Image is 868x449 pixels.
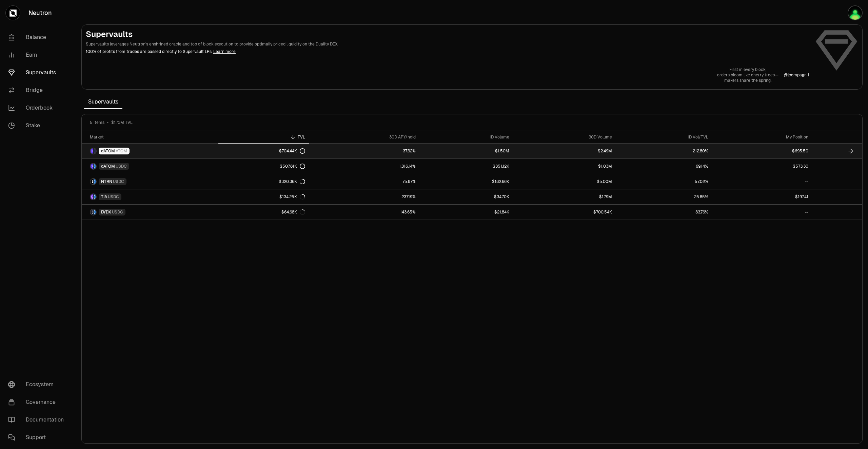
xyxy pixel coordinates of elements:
div: $704.44K [279,148,305,154]
img: USDC Logo [94,209,96,215]
a: 33.76% [616,205,712,220]
span: $1.73M TVL [111,120,133,125]
a: $2.49M [513,144,616,158]
img: TIA Logo [91,194,93,200]
a: 143.65% [309,205,420,220]
a: 212.80% [616,144,712,158]
a: $1.03M [513,159,616,174]
img: NTRN Logo [91,179,93,184]
a: Learn more [213,49,236,54]
div: $507.81K [280,164,305,169]
a: First in every block,orders bloom like cherry trees—makers share the spring. [717,67,778,83]
a: 25.85% [616,189,712,204]
a: $1.79M [513,189,616,204]
div: $64.68K [281,209,305,215]
span: USDC [108,194,119,200]
span: Supervaults [84,95,122,109]
span: 5 items [90,120,104,125]
a: $21.84K [420,205,513,220]
a: NTRN LogoUSDC LogoNTRNUSDC [82,174,218,189]
div: 30D APY/hold [313,134,416,140]
img: USDC Logo [94,164,96,169]
p: @ jcompagni1 [784,72,809,78]
a: Support [3,429,73,446]
img: USDC Logo [94,179,96,184]
span: dATOM [101,164,115,169]
span: USDC [113,179,124,184]
img: ATOM Logo [94,148,96,154]
a: dATOM LogoUSDC LogodATOMUSDC [82,159,218,174]
img: dATOM Logo [91,164,93,169]
img: USDC Logo [94,194,96,200]
p: 100% of profits from trades are passed directly to Supervault LPs. [86,49,809,55]
a: dATOM LogoATOM LogodATOMATOM [82,144,218,158]
a: Earn [3,46,73,64]
a: $507.81K [218,159,309,174]
a: 69.14% [616,159,712,174]
a: 237.19% [309,189,420,204]
span: USDC [112,209,123,215]
h2: Supervaults [86,29,809,40]
a: 1,316.14% [309,159,420,174]
span: DYDX [101,209,111,215]
a: $197.41 [712,189,812,204]
a: TIA LogoUSDC LogoTIAUSDC [82,189,218,204]
a: 57.02% [616,174,712,189]
a: -- [712,174,812,189]
span: dATOM [101,148,115,154]
a: $1.50M [420,144,513,158]
img: portefeuilleterra [848,5,863,20]
a: DYDX LogoUSDC LogoDYDXUSDC [82,205,218,220]
a: 37.32% [309,144,420,158]
span: TIA [101,194,107,200]
a: $134.25K [218,189,309,204]
a: -- [712,205,812,220]
img: dATOM Logo [91,148,93,154]
a: Bridge [3,81,73,99]
div: 30D Volume [517,134,612,140]
p: Supervaults leverages Neutron's enshrined oracle and top of block execution to provide optimally ... [86,41,809,47]
p: makers share the spring. [717,78,778,83]
div: 1D Volume [424,134,509,140]
a: Supervaults [3,64,73,81]
div: $320.36K [279,179,305,184]
a: $64.68K [218,205,309,220]
a: 75.87% [309,174,420,189]
a: $573.30 [712,159,812,174]
div: 1D Vol/TVL [620,134,708,140]
a: Governance [3,393,73,411]
a: $5.00M [513,174,616,189]
a: $695.50 [712,144,812,158]
a: Balance [3,29,73,46]
p: orders bloom like cherry trees— [717,72,778,78]
div: Market [90,134,214,140]
p: First in every block, [717,67,778,72]
a: $320.36K [218,174,309,189]
a: Stake [3,117,73,134]
div: My Position [716,134,808,140]
span: ATOM [116,148,127,154]
a: @jcompagni1 [784,72,809,78]
span: NTRN [101,179,112,184]
img: DYDX Logo [91,209,93,215]
div: $134.25K [279,194,305,200]
a: Documentation [3,411,73,429]
a: Ecosystem [3,376,73,393]
a: $700.54K [513,205,616,220]
a: $351.12K [420,159,513,174]
a: $34.70K [420,189,513,204]
div: TVL [222,134,305,140]
span: USDC [116,164,127,169]
a: Orderbook [3,99,73,117]
a: $704.44K [218,144,309,158]
a: $182.66K [420,174,513,189]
